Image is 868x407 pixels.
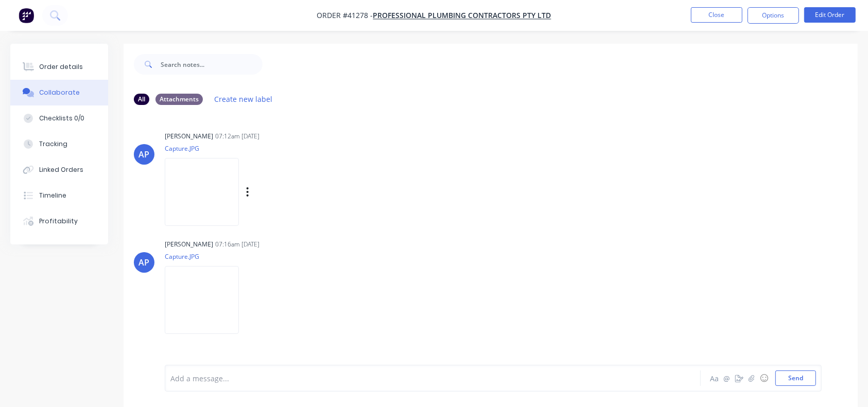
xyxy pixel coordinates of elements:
[165,144,354,153] p: Capture.JPG
[39,62,83,72] div: Order details
[10,157,108,183] button: Linked Orders
[39,191,66,200] div: Timeline
[39,217,78,226] div: Profitability
[39,88,80,97] div: Collaborate
[10,54,108,80] button: Order details
[215,132,259,141] div: 07:12am [DATE]
[10,183,108,208] button: Timeline
[758,372,770,384] button: ☺
[748,7,799,24] button: Options
[215,240,259,249] div: 07:16am [DATE]
[165,132,213,141] div: [PERSON_NAME]
[155,94,203,105] div: Attachments
[39,165,83,174] div: Linked Orders
[39,139,67,149] div: Tracking
[19,8,34,23] img: Factory
[10,80,108,105] button: Collaborate
[209,92,278,106] button: Create new label
[10,105,108,131] button: Checklists 0/0
[804,7,856,23] button: Edit Order
[139,256,150,269] div: AP
[721,372,733,384] button: @
[317,11,373,21] span: Order #41278 -
[775,370,816,386] button: Send
[215,348,263,357] div: - 07:22am [DATE]
[10,208,108,234] button: Profitability
[708,372,721,384] button: Aa
[10,131,108,157] button: Tracking
[691,7,742,23] button: Close
[165,252,249,261] p: Capture.JPG
[373,11,551,21] a: Professional Plumbing Contractors Pty Ltd
[139,148,150,161] div: AP
[134,94,149,105] div: All
[165,348,213,357] div: [PERSON_NAME]
[161,54,263,75] input: Search notes...
[39,114,84,123] div: Checklists 0/0
[165,240,213,249] div: [PERSON_NAME]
